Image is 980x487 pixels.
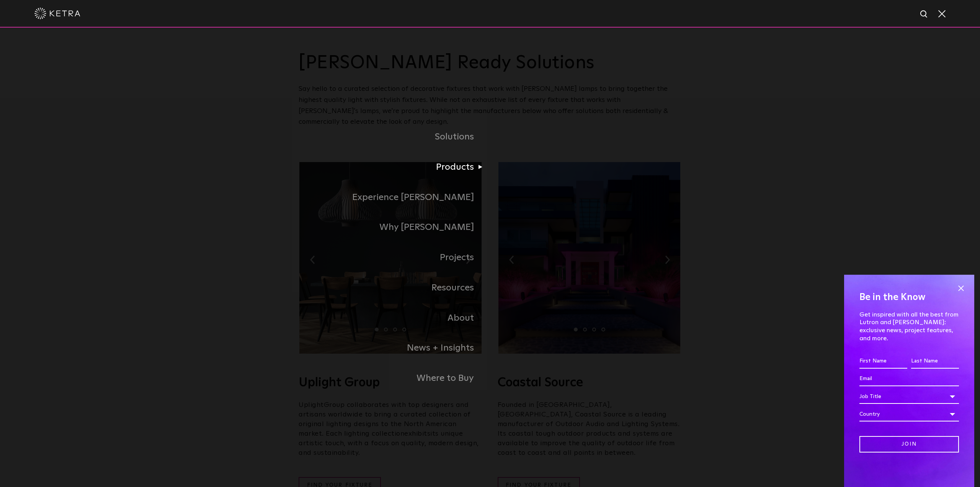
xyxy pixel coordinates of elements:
input: Join [859,436,959,453]
input: Email [859,372,959,386]
img: ketra-logo-2019-white [34,8,80,19]
div: Country [859,407,959,421]
a: Experience [PERSON_NAME] [299,182,490,213]
input: Last Name [911,354,959,369]
a: Resources [299,273,490,303]
p: Get inspired with all the best from Lutron and [PERSON_NAME]: exclusive news, project features, a... [859,311,959,343]
a: Products [299,152,490,182]
div: Navigation Menu [299,122,681,394]
a: Where to Buy [299,363,490,394]
input: First Name [859,354,907,369]
a: News + Insights [299,333,490,363]
h4: Be in the Know [859,290,959,305]
a: Why [PERSON_NAME] [299,212,490,243]
div: Job Title [859,389,959,404]
img: search icon [920,10,929,19]
a: Solutions [299,122,490,152]
a: About [299,303,490,333]
a: Projects [299,243,490,273]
